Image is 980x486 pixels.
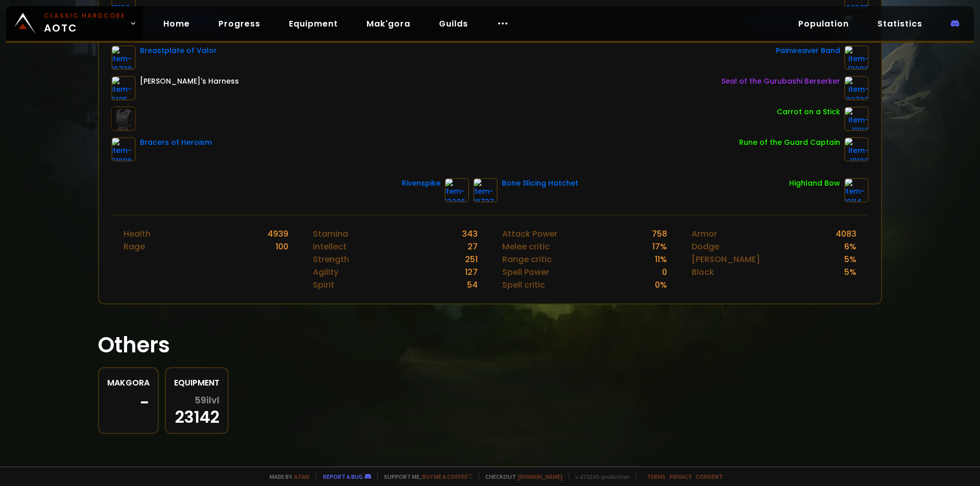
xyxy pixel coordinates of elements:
[473,178,498,202] img: item-18737
[140,137,212,148] div: Bracers of Heroism
[313,240,347,253] div: Intellect
[313,266,338,278] div: Agility
[462,227,478,240] div: 343
[276,240,288,253] div: 100
[267,227,288,240] div: 4939
[844,107,869,131] img: item-11122
[789,178,840,189] div: Highland Bow
[692,266,714,278] div: Block
[465,266,478,278] div: 127
[790,13,857,34] a: Population
[502,266,549,278] div: Spell Power
[210,13,268,34] a: Progress
[844,45,869,70] img: item-13098
[502,240,550,253] div: Melee critic
[358,13,419,34] a: Mak'gora
[844,178,869,202] img: item-19114
[174,395,219,425] div: 23142
[692,227,717,240] div: Armor
[44,11,126,20] small: Classic Hardcore
[281,13,346,34] a: Equipment
[111,45,136,70] img: item-16730
[313,227,348,240] div: Stamina
[844,76,869,100] img: item-22722
[670,473,692,480] a: Privacy
[869,13,930,34] a: Statistics
[465,253,478,266] div: 251
[739,137,840,148] div: Rune of the Guard Captain
[263,473,309,480] span: Made by
[502,278,545,291] div: Spell critic
[124,227,151,240] div: Health
[844,240,856,253] div: 6 %
[479,473,562,480] span: Checkout
[294,473,309,480] a: a fan
[692,253,760,266] div: [PERSON_NAME]
[777,107,840,117] div: Carrot on a Stick
[165,367,229,434] a: Equipment59ilvl23142
[692,240,719,253] div: Dodge
[569,473,630,480] span: v. d752d5 - production
[377,473,473,480] span: Support me,
[111,76,136,100] img: item-6125
[836,227,856,240] div: 4083
[431,13,476,34] a: Guilds
[98,367,159,434] a: Makgora-
[174,376,219,389] div: Equipment
[402,178,440,189] div: Rivenspike
[655,253,667,266] div: 11 %
[124,240,145,253] div: Rage
[6,6,143,41] a: Classic HardcoreAOTC
[844,137,869,162] img: item-19120
[313,278,334,291] div: Spirit
[323,473,363,480] a: Report a bug
[467,278,478,291] div: 54
[422,473,473,480] a: Buy me a coffee
[111,137,136,162] img: item-21996
[844,266,856,278] div: 5 %
[445,178,469,202] img: item-13286
[662,266,667,278] div: 0
[468,240,478,253] div: 27
[647,473,666,480] a: Terms
[776,45,840,56] div: Painweaver Band
[655,278,667,291] div: 0 %
[140,76,239,87] div: [PERSON_NAME]'s Harness
[313,253,349,266] div: Strength
[155,13,198,34] a: Home
[652,227,667,240] div: 758
[518,473,562,480] a: [DOMAIN_NAME]
[107,395,150,411] div: -
[696,473,723,480] a: Consent
[107,376,150,389] div: Makgora
[721,76,840,87] div: Seal of the Gurubashi Berserker
[44,11,126,36] span: AOTC
[140,45,217,56] div: Breastplate of Valor
[98,329,882,361] h1: Others
[194,395,219,405] span: 59 ilvl
[502,178,578,189] div: Bone Slicing Hatchet
[652,240,667,253] div: 17 %
[502,253,552,266] div: Range critic
[844,253,856,266] div: 5 %
[502,227,557,240] div: Attack Power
